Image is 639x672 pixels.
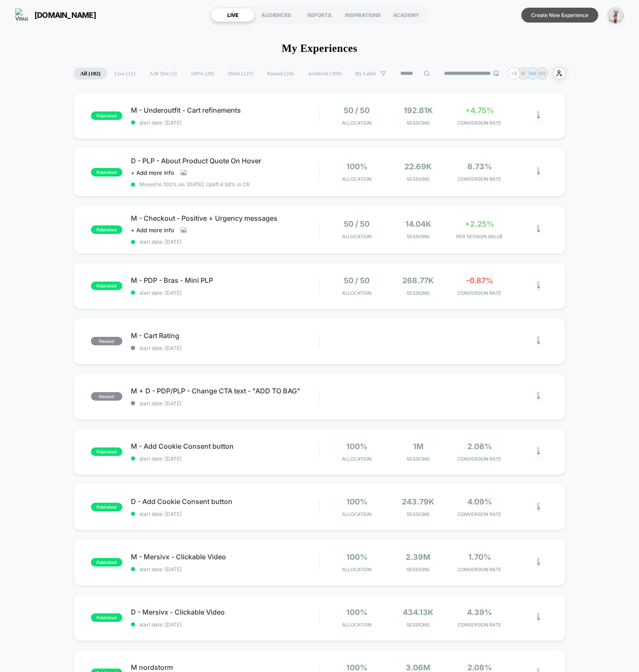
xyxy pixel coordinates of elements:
span: start date: [DATE] [131,566,319,572]
span: Sessions [390,176,447,182]
span: Sessions [390,567,447,572]
span: paused [91,337,122,345]
span: Allocation [342,511,371,517]
img: ppic [607,7,624,23]
span: M - Mersivx - Clickable Video [131,552,319,561]
span: + Add more info [131,227,174,233]
span: M - PDP - Bras - Mini PLP [131,276,319,285]
span: 50 / 50 [344,219,370,228]
span: M nordstorm [131,663,319,672]
span: Live ( 31 ) [108,68,142,80]
span: Moved to 100% on: [DATE] . Uplift: 4.58% in CR [139,181,250,188]
span: M - Checkout - Positive + Urgency messages [131,214,319,222]
img: close [537,613,540,622]
span: 2.08% [467,663,492,672]
span: Archived ( 369 ) [301,68,348,80]
span: start date: [DATE] [131,456,319,462]
span: Sessions [390,456,447,462]
img: close [537,558,540,567]
div: + 8 [508,67,520,80]
span: 100% [346,162,368,171]
span: 100% [346,663,368,672]
span: Sessions [390,233,447,239]
h1: My Experiences [282,43,357,54]
img: close [537,111,540,120]
p: NN [538,70,546,77]
span: By Label [356,70,376,77]
span: CONVERSION RATE [451,511,508,517]
button: [DOMAIN_NAME] [13,8,99,22]
span: published [91,282,122,290]
span: 22.69k [404,162,432,171]
span: 192.81k [404,106,433,115]
span: published [91,613,122,622]
span: CONVERSION RATE [451,622,508,628]
span: 100% ( 28 ) [184,68,221,80]
span: Sessions [390,120,447,126]
span: CONVERSION RATE [451,176,508,182]
span: 434.13k [403,608,433,617]
span: start date: [DATE] [131,290,319,296]
img: close [537,503,540,512]
span: A/B Test ( 3 ) [143,68,183,80]
img: close [537,168,540,177]
span: 100% [346,608,368,617]
span: published [91,503,122,511]
span: 2.08% [467,442,492,451]
span: Sessions [390,290,447,296]
div: INSPIRATIONS [341,8,385,22]
span: 1M [413,442,424,451]
span: Allocation [342,290,371,296]
button: ppic [605,6,626,24]
img: close [537,337,540,346]
span: CONVERSION RATE [451,456,508,462]
img: Visually logo [15,9,28,21]
span: Sessions [390,622,447,628]
span: PER SESSION VALUE [451,233,508,239]
img: close [537,282,540,290]
img: close [537,392,540,401]
span: 1.70% [468,552,491,561]
span: start date: [DATE] [131,511,319,517]
span: Draft ( 127 ) [222,68,260,80]
div: AUDIENCES [254,8,298,22]
span: [DOMAIN_NAME] [34,11,96,20]
span: M - Underoutfit - Cart refinements [131,106,319,114]
span: start date: [DATE] [131,621,319,628]
span: D - PLP - About Product Quote On Hover [131,157,319,165]
span: Allocation [342,567,371,572]
p: NM [528,70,537,77]
span: 3.06M [406,663,430,672]
div: ACADEMY [385,8,428,22]
span: +4.75% [465,106,494,115]
span: published [91,558,122,567]
span: 100% [346,442,368,451]
span: 50 / 50 [344,276,370,285]
span: + Add more info [131,169,174,176]
span: Allocation [342,456,371,462]
img: close [537,225,540,234]
span: Allocation [342,176,371,182]
span: CONVERSION RATE [451,567,508,572]
span: Allocation [342,622,371,628]
span: start date: [DATE] [131,400,319,407]
span: CONVERSION RATE [451,120,508,126]
span: start date: [DATE] [131,120,319,126]
span: M - Cart Rating [131,331,319,340]
span: 2.39M [406,552,430,561]
span: start date: [DATE] [131,239,319,245]
span: Allocation [342,120,371,126]
img: close [537,447,540,456]
span: start date: [DATE] [131,345,319,351]
span: paused [91,392,122,401]
span: All ( 182 ) [74,68,107,80]
span: Paused ( 24 ) [261,68,300,80]
span: published [91,168,122,177]
div: REPORTS [298,8,341,22]
span: CONVERSION RATE [451,290,508,296]
span: M - Add Cookie Consent button [131,442,319,450]
span: 100% [346,552,368,561]
span: 268.77k [402,276,434,285]
span: 8.73% [467,162,492,171]
span: Sessions [390,511,447,517]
